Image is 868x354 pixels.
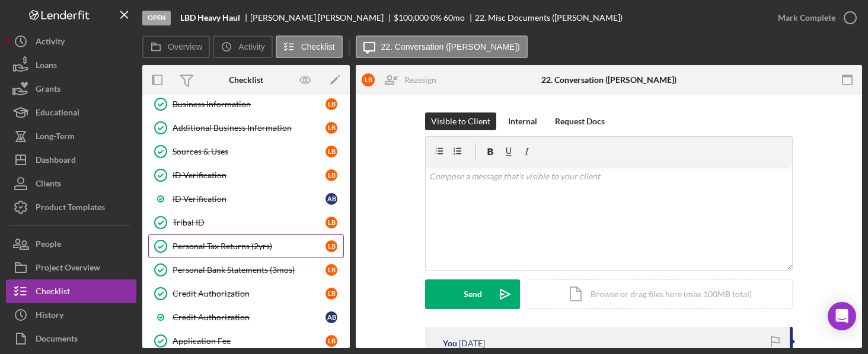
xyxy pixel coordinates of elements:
div: Loans [36,53,57,80]
div: Documents [36,327,78,353]
div: Project Overview [36,256,100,282]
button: 22. Conversation ([PERSON_NAME]) [356,36,528,58]
div: L B [325,264,337,276]
div: Open Intercom Messenger [828,302,856,330]
button: LBReassign [356,68,448,92]
div: Credit Authorization [173,313,325,322]
a: Additional Business InformationLB [148,116,344,140]
b: LBD Heavy Haul [180,13,240,22]
button: Send [425,279,520,309]
div: Checklist [229,75,263,85]
div: Grants [36,77,60,104]
label: Checklist [301,42,335,52]
div: Educational [36,101,79,127]
a: Sources & UsesLB [148,140,344,163]
div: Mark Complete [778,6,835,30]
div: ID Verification [173,194,325,204]
button: Dashboard [6,148,136,172]
button: Documents [6,327,136,350]
div: L B [325,335,337,347]
button: Activity [6,30,136,53]
div: Request Docs [555,112,605,130]
button: Request Docs [549,112,611,130]
div: ID Verification [173,170,325,180]
button: Product Templates [6,195,136,219]
label: Activity [238,42,264,52]
div: You [443,339,457,348]
div: L B [325,288,337,300]
button: Visible to Client [425,112,496,130]
button: History [6,303,136,327]
div: Business Information [173,99,325,109]
div: Open [142,11,171,25]
div: Long-Term [36,124,75,151]
div: Credit Authorization [173,289,325,298]
label: Overview [168,42,202,52]
div: L B [325,169,337,181]
div: Checklist [36,279,70,306]
button: Internal [502,112,543,130]
a: Personal Tax Returns (2yrs)LB [148,234,344,258]
div: People [36,232,61,259]
div: Product Templates [36,195,105,222]
div: Personal Tax Returns (2yrs) [173,242,325,251]
div: [PERSON_NAME] [PERSON_NAME] [250,13,394,22]
span: $100,000 [394,12,429,22]
div: Send [464,279,482,309]
label: 22. Conversation ([PERSON_NAME]) [381,42,520,52]
button: Educational [6,101,136,124]
div: Application Fee [173,336,325,346]
div: L B [325,240,337,252]
div: Tribal ID [173,218,325,227]
div: Visible to Client [431,112,490,130]
a: ID VerificationAB [148,187,344,211]
div: Activity [36,30,65,56]
div: L B [362,73,375,86]
div: History [36,303,63,330]
button: Activity [213,36,272,58]
button: Overview [142,36,210,58]
div: Dashboard [36,148,76,175]
a: Credit AuthorizationAB [148,305,344,329]
button: Clients [6,172,136,195]
div: Sources & Uses [173,147,325,156]
time: 2025-02-12 18:03 [459,339,485,348]
div: 22. Conversation ([PERSON_NAME]) [541,75,676,85]
div: A B [325,193,337,205]
a: Business InformationLB [148,92,344,116]
div: 0 % [430,13,442,22]
button: Project Overview [6,256,136,279]
a: Personal Bank Statements (3mos)LB [148,258,344,282]
a: Tribal IDLB [148,211,344,234]
a: ID VerificationLB [148,163,344,187]
button: Long-Term [6,124,136,148]
div: L B [325,146,337,157]
a: Credit AuthorizationLB [148,282,344,305]
button: Mark Complete [766,6,862,30]
div: 22. Misc Documents ([PERSON_NAME]) [475,13,623,22]
button: People [6,232,136,256]
div: L B [325,122,337,134]
button: Loans [6,53,136,77]
button: Grants [6,77,136,101]
div: 60 mo [443,13,465,22]
div: A B [325,311,337,323]
div: L B [325,98,337,110]
button: Checklist [6,279,136,303]
div: Reassign [404,68,436,92]
a: Application FeeLB [148,329,344,353]
div: Personal Bank Statements (3mos) [173,265,325,275]
div: Internal [508,112,537,130]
